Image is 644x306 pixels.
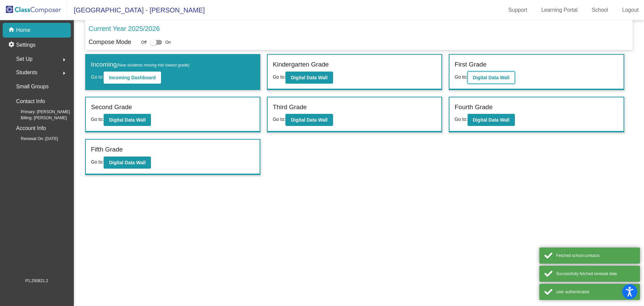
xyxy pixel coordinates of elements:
a: Support [503,5,533,15]
p: Account Info [16,124,46,133]
b: Digital Data Wall [291,117,327,123]
button: Incoming Dashboard [104,72,161,84]
span: Set Up [16,54,33,64]
a: Learning Portal [536,5,583,15]
button: Digital Data Wall [285,114,333,126]
div: Fetched school contacts [556,253,635,259]
mat-icon: arrow_right [60,69,68,77]
label: Fourth Grade [454,102,492,112]
span: Billing: [PERSON_NAME] [10,115,67,121]
mat-icon: settings [8,41,16,49]
span: [GEOGRAPHIC_DATA] - [PERSON_NAME] [67,5,205,15]
a: Logout [617,5,644,15]
p: Settings [16,41,36,49]
span: Students [16,68,37,77]
span: Off [141,39,147,45]
span: Go to: [91,117,104,122]
div: user authenticated [556,289,635,295]
button: Digital Data Wall [468,72,515,84]
b: Digital Data Wall [473,117,509,123]
b: Incoming Dashboard [109,75,156,80]
p: Contact Info [16,97,45,106]
b: Digital Data Wall [291,75,327,80]
p: Small Groups [16,82,49,91]
span: Go to: [454,117,467,122]
b: Digital Data Wall [109,117,146,123]
button: Digital Data Wall [468,114,515,126]
a: School [586,5,613,15]
label: First Grade [454,60,486,70]
span: Primary: [PERSON_NAME] [10,109,70,115]
span: Go to: [454,74,467,80]
button: Digital Data Wall [285,72,333,84]
div: Successfully fetched renewal date [556,271,635,277]
mat-icon: arrow_right [60,56,68,64]
p: Home [16,26,31,34]
b: Digital Data Wall [473,75,509,80]
span: Go to: [273,74,285,80]
b: Digital Data Wall [109,160,146,165]
p: Compose Mode [89,38,131,47]
p: Current Year 2025/2026 [89,24,160,34]
label: Kindergarten Grade [273,60,329,70]
span: On [165,39,171,45]
span: Renewal On: [DATE] [10,136,58,142]
label: Third Grade [273,102,307,112]
span: (New students moving into lowest grade) [117,63,190,68]
mat-icon: home [8,26,16,34]
button: Digital Data Wall [104,157,151,169]
label: Second Grade [91,102,132,112]
span: Go to: [273,117,285,122]
label: Incoming [91,60,190,70]
span: Go to: [91,74,104,80]
span: Go to: [91,159,104,165]
button: Digital Data Wall [104,114,151,126]
label: Fifth Grade [91,145,123,155]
